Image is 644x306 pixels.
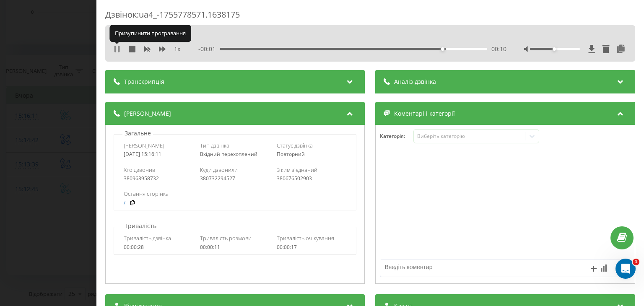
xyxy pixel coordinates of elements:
[124,109,171,118] span: [PERSON_NAME]
[105,9,635,25] div: Дзвінок : ua4_-1755778571.1638175
[124,190,169,197] span: Остання сторінка
[200,234,252,242] span: Тривалість розмови
[124,151,194,157] div: [DATE] 15:16:11
[277,244,347,250] div: 00:00:17
[491,45,506,53] span: 00:10
[124,244,194,250] div: 00:00:28
[615,259,636,279] iframe: Intercom live chat
[380,133,414,139] h4: Категорія :
[417,133,522,140] div: Виберіть категорію
[395,78,436,86] span: Аналіз дзвінка
[553,47,556,51] div: Accessibility label
[124,142,164,149] span: [PERSON_NAME]
[200,150,258,158] span: Вхідний перехоплений
[109,25,191,42] div: Призупинити програвання
[277,176,347,182] div: 380676502903
[277,234,334,242] span: Тривалість очікування
[124,200,125,206] a: /
[124,78,164,86] span: Транскрипція
[124,234,171,242] span: Тривалість дзвінка
[124,176,194,182] div: 380963958732
[174,45,180,53] span: 1 x
[200,166,238,174] span: Куди дзвонили
[277,166,317,174] span: З ким з'єднаний
[200,176,270,182] div: 380732294527
[633,259,639,265] span: 1
[122,222,158,230] p: Тривалість
[122,129,153,137] p: Загальне
[277,150,305,158] span: Повторний
[124,166,155,174] span: Хто дзвонив
[200,142,230,149] span: Тип дзвінка
[200,244,270,250] div: 00:00:11
[441,47,445,51] div: Accessibility label
[277,142,313,149] span: Статус дзвінка
[395,109,455,118] span: Коментарі і категорії
[199,45,220,53] span: - 00:01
